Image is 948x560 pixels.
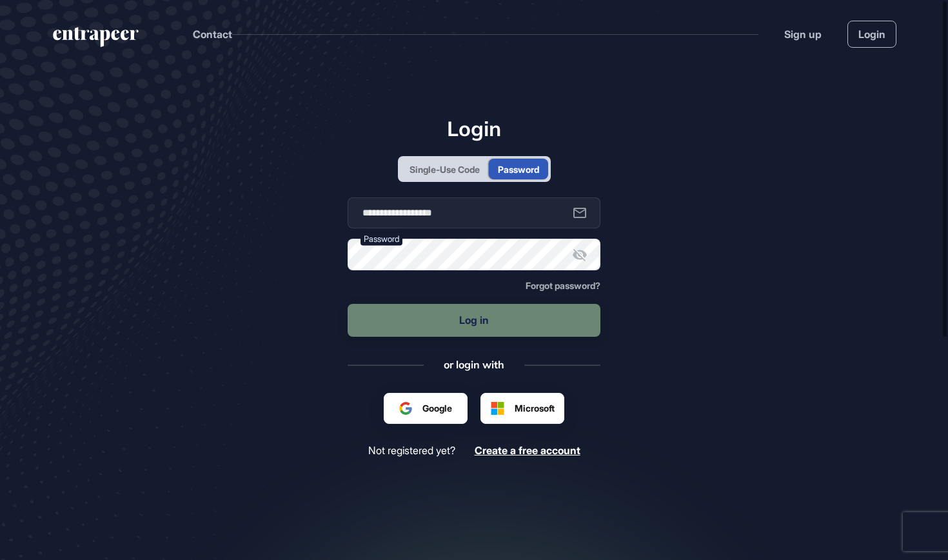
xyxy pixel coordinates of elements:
span: Microsoft [515,401,555,415]
a: entrapeer-logo [52,27,140,52]
div: Google ile oturum açın. Yeni sekmede açılır [399,394,499,422]
div: Password [498,163,539,176]
button: Log in [348,304,600,337]
label: Password [360,232,402,246]
span: Forgot password? [526,280,600,291]
div: Single-Use Code [410,163,480,176]
h1: Login [348,116,600,141]
span: Create a free account [475,444,580,457]
a: Create a free account [475,445,580,457]
div: or login with [444,357,504,372]
span: Not registered yet? [368,445,455,457]
a: Login [847,21,896,48]
iframe: Google ile Oturum Açma Düğmesi [393,394,506,422]
a: Forgot password? [526,281,600,291]
a: Sign up [784,26,822,42]
button: Contact [193,26,232,43]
